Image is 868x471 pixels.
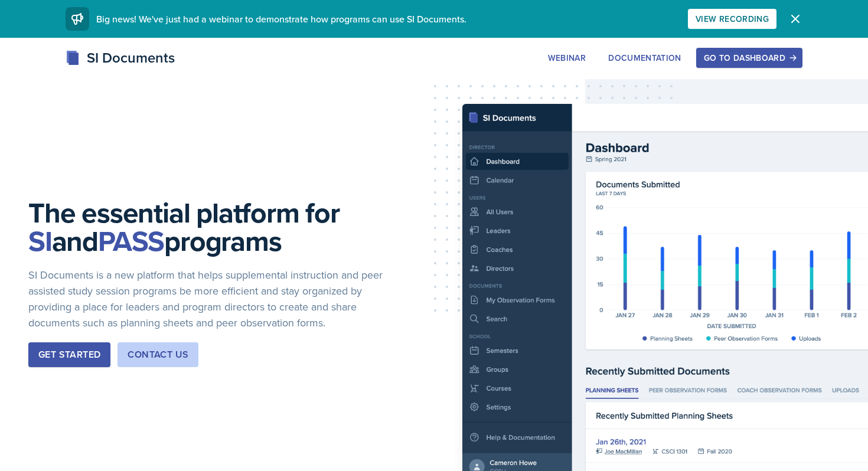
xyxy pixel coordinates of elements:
[28,342,110,367] button: Get Started
[38,348,100,362] div: Get Started
[96,12,466,25] span: Big news! We've just had a webinar to demonstrate how programs can use SI Documents.
[548,53,586,63] div: Webinar
[704,53,795,63] div: Go to Dashboard
[608,53,681,63] div: Documentation
[128,348,188,362] div: Contact Us
[540,48,593,68] button: Webinar
[66,47,175,68] div: SI Documents
[118,342,198,367] button: Contact Us
[601,48,689,68] button: Documentation
[688,9,776,29] button: View Recording
[696,48,802,68] button: Go to Dashboard
[696,14,769,24] div: View Recording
